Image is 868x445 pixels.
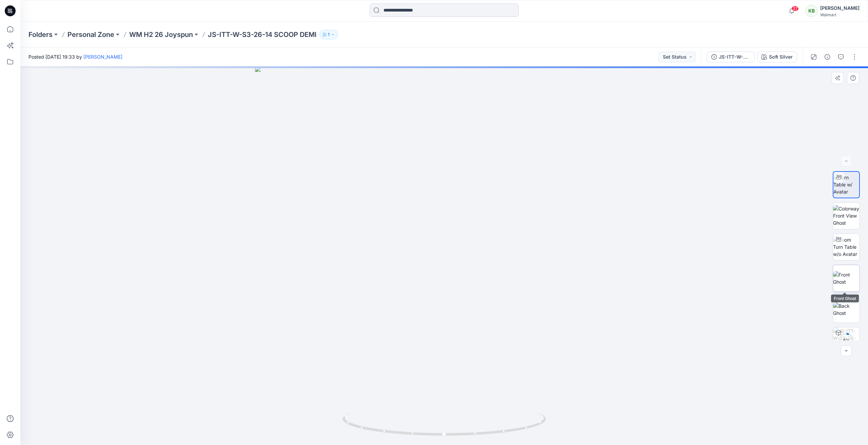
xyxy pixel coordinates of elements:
button: JS-ITT-W-S3-26-14 SCOOP DEMI [707,52,754,62]
button: Soft Silver [757,52,797,62]
span: 37 [791,6,799,11]
div: JS-ITT-W-S3-26-14 SCOOP DEMI [719,53,750,61]
a: Folders [28,30,53,39]
img: Zoom Turn Table w/o Avatar [833,236,860,258]
p: 1 [328,31,330,38]
img: JS-ITT-W-S3-26-14 SCOOP DEMI Soft Silver [833,327,860,354]
div: 6 % [838,338,854,343]
a: [PERSON_NAME] [83,54,122,60]
img: Back Ghost [833,302,860,317]
div: KB [805,5,817,17]
img: Colorway Front View Ghost [833,205,860,226]
span: Posted [DATE] 19:33 by [28,53,122,60]
img: Front Ghost [833,271,860,285]
button: 1 [319,30,338,39]
p: JS-ITT-W-S3-26-14 SCOOP DEMI [208,30,317,39]
div: Walmart [820,12,860,17]
div: [PERSON_NAME] [820,4,860,12]
a: WM H2 26 Joyspun [129,30,193,39]
a: Personal Zone [67,30,114,39]
div: Soft Silver [769,53,793,61]
img: Turn Table w/ Avatar [833,174,859,195]
button: Details [822,52,833,62]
